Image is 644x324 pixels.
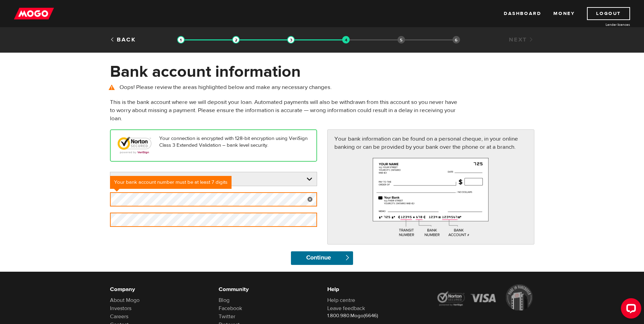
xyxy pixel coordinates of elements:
[219,297,229,304] a: Blog
[615,295,644,324] iframe: LiveChat chat widget
[287,36,295,43] img: transparent-188c492fd9eaac0f573672f40bb141c2.gif
[327,297,355,304] a: Help centre
[219,285,317,293] h6: Community
[509,36,534,43] a: Next
[334,135,527,151] p: Your bank information can be found on a personal cheque, in your online banking or can be provide...
[110,297,140,304] a: About Mogo
[110,176,232,189] div: Your bank account number must be at least 7 digits
[219,313,235,320] a: Twitter
[436,284,534,311] img: legal-icons-92a2ffecb4d32d839781d1b4e4802d7b.png
[110,305,131,312] a: Investors
[345,255,350,260] span: 
[110,63,534,80] h1: Bank account information
[110,98,462,123] p: This is the bank account where we will deposit your loan. Automated payments will also be withdra...
[327,285,426,293] h6: Help
[110,83,534,91] p: Oops! Please review the areas highlighted below and make any necessary changes.
[110,285,208,293] h6: Company
[219,305,242,312] a: Facebook
[342,36,350,43] img: transparent-188c492fd9eaac0f573672f40bb141c2.gif
[177,36,185,43] img: transparent-188c492fd9eaac0f573672f40bb141c2.gif
[504,7,541,20] a: Dashboard
[579,22,630,27] a: Lender licences
[291,251,353,265] input: Continue
[110,36,136,43] a: Back
[587,7,630,20] a: Logout
[110,313,128,320] a: Careers
[14,7,54,20] img: mogo_logo-11ee424be714fa7cbb0f0f49df9e16ec.png
[553,7,575,20] a: Money
[117,135,310,149] p: Your connection is encrypted with 128-bit encryption using VeriSign Class 3 Extended Validation –...
[373,158,489,237] img: paycheck-large-7c426558fe069eeec9f9d0ad74ba3ec2.png
[232,36,240,43] img: transparent-188c492fd9eaac0f573672f40bb141c2.gif
[327,305,365,312] a: Leave feedback
[327,312,426,319] p: 1.800.980.Mogo(6646)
